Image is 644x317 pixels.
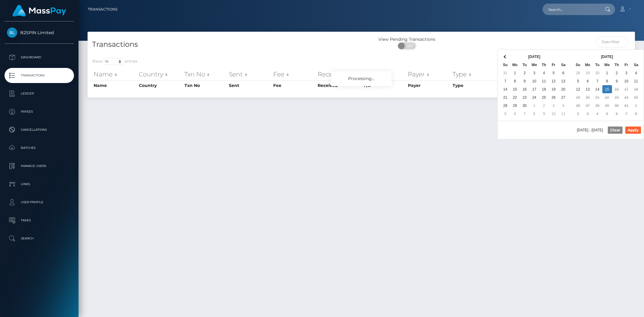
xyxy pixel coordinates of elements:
a: Batches [5,140,74,155]
td: 12 [549,77,559,85]
td: 5 [573,77,583,85]
td: 9 [612,77,622,85]
th: Sent [227,81,272,90]
td: 27 [559,93,568,101]
th: We [530,61,539,69]
a: User Profile [5,195,74,210]
th: Mo [583,61,593,69]
p: Transactions [7,71,72,80]
td: 4 [593,110,602,118]
th: Mo [510,61,520,69]
a: Transactions [88,3,117,16]
p: Cancellations [7,125,72,134]
th: Received [316,81,362,90]
td: 16 [612,85,622,93]
td: 22 [510,93,520,101]
a: Links [5,177,74,192]
a: Search [5,231,74,246]
div: View Pending Transactions [361,36,453,43]
label: Show entries [92,58,137,65]
td: 12 [573,85,583,93]
td: 27 [583,101,593,110]
td: 1 [602,69,612,77]
td: 30 [593,69,602,77]
th: Country [137,81,183,90]
td: 24 [530,93,539,101]
td: 4 [539,69,549,77]
th: Received [316,68,362,80]
td: 24 [622,93,631,101]
th: Fr [622,61,631,69]
td: 7 [593,77,602,85]
p: Links [7,180,72,189]
td: 15 [510,85,520,93]
td: 19 [549,85,559,93]
th: [DATE] [583,53,631,61]
input: Search... [543,4,599,15]
td: 11 [631,77,641,85]
td: 19 [573,93,583,101]
th: Sa [559,61,568,69]
th: Country [137,68,183,80]
td: 2 [539,101,549,110]
a: Taxes [5,213,74,228]
td: 14 [501,85,510,93]
td: 5 [501,110,510,118]
a: Cancellations [5,122,74,137]
td: 1 [530,101,539,110]
th: Fr [549,61,559,69]
td: 6 [583,77,593,85]
th: Th [612,61,622,69]
td: 17 [622,85,631,93]
th: Txn No [183,81,227,90]
button: Clear [608,126,623,134]
td: 20 [559,85,568,93]
a: Payees [5,104,74,119]
p: Taxes [7,216,72,225]
td: 15 [602,85,612,93]
td: 20 [583,93,593,101]
th: Payer [406,81,451,90]
span: [DATE] - [DATE] [577,128,605,132]
th: F/X [362,68,406,80]
td: 2 [573,110,583,118]
td: 21 [501,93,510,101]
th: Tu [593,61,602,69]
th: Type [451,81,496,90]
th: Su [501,61,510,69]
td: 3 [622,69,631,77]
td: 9 [539,110,549,118]
p: Search [7,234,72,243]
td: 9 [520,77,530,85]
td: 5 [549,69,559,77]
span: B2SPIN Limited [5,30,74,35]
td: 4 [631,69,641,77]
td: 26 [549,93,559,101]
td: 23 [520,93,530,101]
td: 22 [602,93,612,101]
td: 1 [631,101,641,110]
td: 29 [510,101,520,110]
th: Tu [520,61,530,69]
td: 25 [631,93,641,101]
th: Txn No [183,68,227,80]
p: Dashboard [7,53,72,62]
th: Name [92,81,137,90]
td: 3 [583,110,593,118]
td: 11 [539,77,549,85]
td: 3 [549,101,559,110]
p: Ledger [7,89,72,98]
th: [DATE] [510,53,559,61]
td: 29 [583,69,593,77]
a: Manage Users [5,158,74,174]
td: 6 [559,69,568,77]
td: 29 [602,101,612,110]
th: Su [573,61,583,69]
td: 21 [593,93,602,101]
th: Th [539,61,549,69]
td: 28 [593,101,602,110]
td: 8 [530,110,539,118]
td: 7 [501,77,510,85]
td: 11 [559,110,568,118]
td: 28 [501,101,510,110]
